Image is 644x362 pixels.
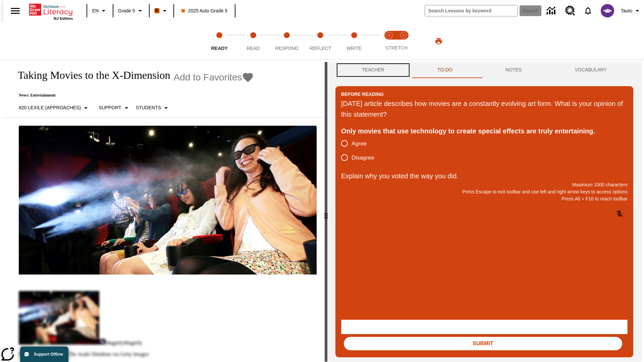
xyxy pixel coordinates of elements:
[601,4,614,17] img: avatar image
[341,90,384,98] h2: Before Reading
[543,2,561,20] a: Data Center
[385,45,408,51] span: STRETCH
[611,206,628,222] button: Click to activate and allow voice recognition
[174,71,254,83] button: Add to Favorites - Taking Movies to the X-Dimension
[479,62,548,78] button: NOTES
[335,23,374,60] button: Write step 5 of 5
[548,62,633,78] button: VOCABULARY
[34,352,63,357] span: Support Offline
[621,7,632,14] span: Tauto
[341,188,628,195] p: Press Escape to exit toolbar and use left and right arrow keys to access options
[341,181,628,188] p: Maximum 1000 characters
[388,34,390,37] text: 1
[11,69,170,81] h1: Taking Movies to the X-Dimension
[29,2,73,20] div: Home
[335,62,411,78] button: Teacher
[597,2,618,19] button: Select a new avatar
[174,72,242,83] span: Add to Favorites
[89,5,111,17] button: Language: EN, Select a language
[352,154,374,162] span: Disagree
[346,46,362,51] span: Write
[341,98,628,120] div: [DATE] article describes how movies are a constantly evolving art form. What is your opinion of t...
[579,2,597,19] a: Notifications
[19,126,317,275] img: Panel in front of the seats sprays water mist to the happy audience at a 4DX-equipped theater.
[16,102,93,114] button: Select Lexile, 820 Lexile (Approaches)
[5,1,25,21] button: Open side menu
[402,34,404,37] text: 2
[327,62,641,362] div: activity
[54,16,73,20] span: NJ Edition
[133,102,173,114] button: Select Student
[341,195,628,202] p: Press Alt + F10 to reach toolbar
[181,7,228,14] span: 2025 Auto Grade 5
[411,62,479,78] button: TO-DO
[96,102,133,114] button: Scaffolds, Support
[3,62,325,358] div: reading
[275,46,298,51] span: Respond
[99,104,121,111] p: Support
[115,5,147,17] button: Grade: Grade 5, Select a grade
[335,62,633,78] div: Instructional Panel Tabs
[92,7,99,14] span: EN
[118,7,135,14] span: Grade 5
[380,23,399,60] button: Stretch Read step 1 of 2
[341,126,628,136] div: Only movies that use technology to create special effects are truly entertaining.
[19,104,81,111] p: 820 Lexile (Approaches)
[344,337,622,350] button: Submit
[211,46,228,51] span: Ready
[200,23,239,60] button: Ready step 1 of 5
[11,93,254,98] p: News: Entertainment
[325,62,327,362] div: Press Enter or Spacebar and then press right and left arrow keys to move the slider
[20,347,68,362] button: Support Offline
[136,104,161,111] p: Students
[428,35,449,47] button: Print
[3,5,98,11] body: Explain why you voted the way you did. Maximum 1000 characters Press Alt + F10 to reach toolbar P...
[233,23,272,60] button: Read step 2 of 5
[352,139,367,148] span: Agree
[155,6,159,15] span: B
[267,23,306,60] button: Respond step 3 of 5
[341,171,628,181] p: Explain why you voted the way you did.
[425,5,518,16] input: search field
[394,23,413,60] button: Stretch Respond step 2 of 2
[310,46,331,51] span: Reflect
[561,2,579,20] a: Resource Center, Will open in new tab
[152,5,171,17] button: Boost Class color is orange. Change class color
[247,46,260,51] span: Read
[341,136,380,165] div: poll
[618,5,644,17] button: Profile/Settings
[301,23,340,60] button: Reflect step 4 of 5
